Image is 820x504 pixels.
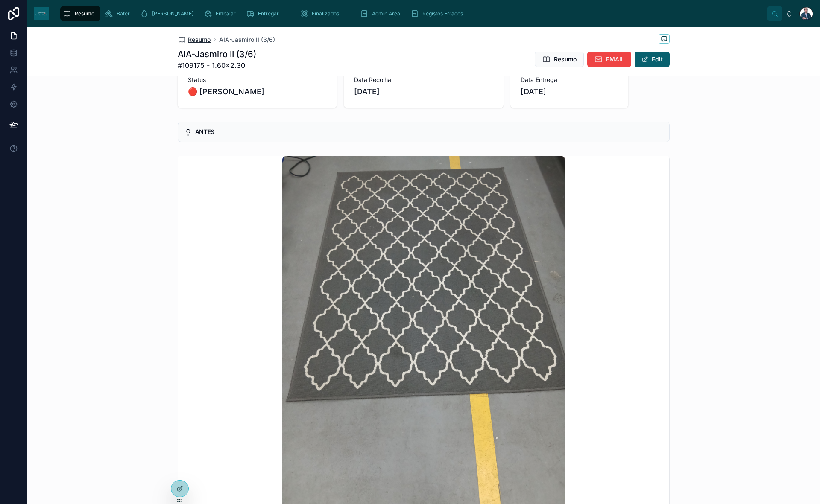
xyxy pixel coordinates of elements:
[138,6,199,21] a: [PERSON_NAME]
[535,52,584,67] button: Resumo
[75,10,94,17] span: Resumo
[354,76,493,84] span: Data Recolha
[312,10,339,17] span: Finalizados
[357,6,406,21] a: Admin Area
[219,35,275,44] a: AIA-Jasmiro II (3/6)
[201,6,242,21] a: Embalar
[408,6,469,21] a: Registos Errados
[188,35,211,44] span: Resumo
[178,48,256,60] h1: AIA-Jasmiro II (3/6)
[606,55,624,64] span: EMAIL
[117,10,130,17] span: Bater
[243,6,285,21] a: Entregar
[195,129,662,135] h5: ANTES
[354,86,493,98] span: [DATE]
[188,76,327,84] span: Status
[422,10,463,17] span: Registos Errados
[188,86,327,98] span: 🔴 [PERSON_NAME]
[635,52,670,67] button: Edit
[587,52,631,67] button: EMAIL
[521,76,618,84] span: Data Entrega
[258,10,279,17] span: Entregar
[60,6,100,21] a: Resumo
[372,10,400,17] span: Admin Area
[297,6,345,21] a: Finalizados
[34,7,49,20] img: App logo
[56,4,767,23] div: scrollable content
[178,60,256,70] span: #109175 - 1.60×2.30
[521,86,618,98] span: [DATE]
[554,55,577,64] span: Resumo
[102,6,136,21] a: Bater
[216,10,236,17] span: Embalar
[178,35,211,44] a: Resumo
[152,10,193,17] span: [PERSON_NAME]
